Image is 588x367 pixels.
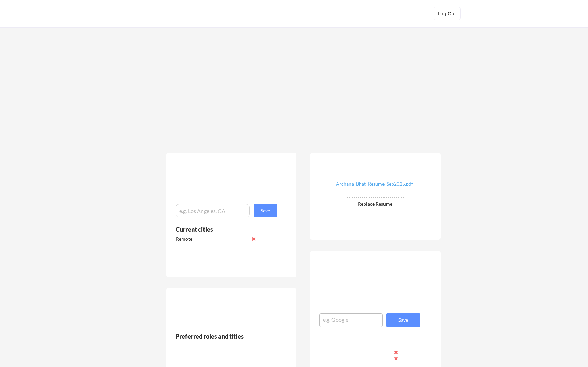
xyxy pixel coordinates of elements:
div: Remote [176,235,248,242]
button: Save [254,204,277,217]
div: Current cities [176,226,270,232]
a: Archana_Bhat_Resume_Sep2025.pdf [334,181,415,192]
button: Log Out [434,7,461,20]
button: Save [386,313,420,327]
input: e.g. Los Angeles, CA [176,204,250,217]
div: Preferred roles and titles [176,333,268,339]
div: Archana_Bhat_Resume_Sep2025.pdf [334,181,415,186]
